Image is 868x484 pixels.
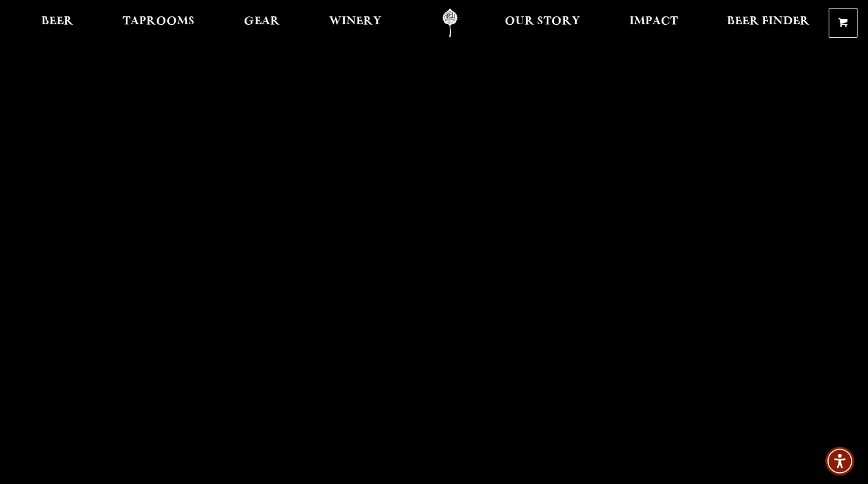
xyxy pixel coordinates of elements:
span: Our Story [505,16,580,27]
a: Gear [235,9,288,38]
a: Our Story [496,9,589,38]
a: Impact [621,9,686,38]
a: Taprooms [114,9,203,38]
a: Beer [33,9,82,38]
span: Beer [41,16,73,27]
div: Accessibility Menu [825,447,854,475]
a: Winery [321,9,390,38]
span: Impact [629,16,678,27]
a: Beer Finder [719,9,818,38]
a: Odell Home [425,9,475,38]
span: Taprooms [123,16,195,27]
span: Winery [329,16,382,27]
span: Beer Finder [727,16,810,27]
span: Gear [244,16,280,27]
